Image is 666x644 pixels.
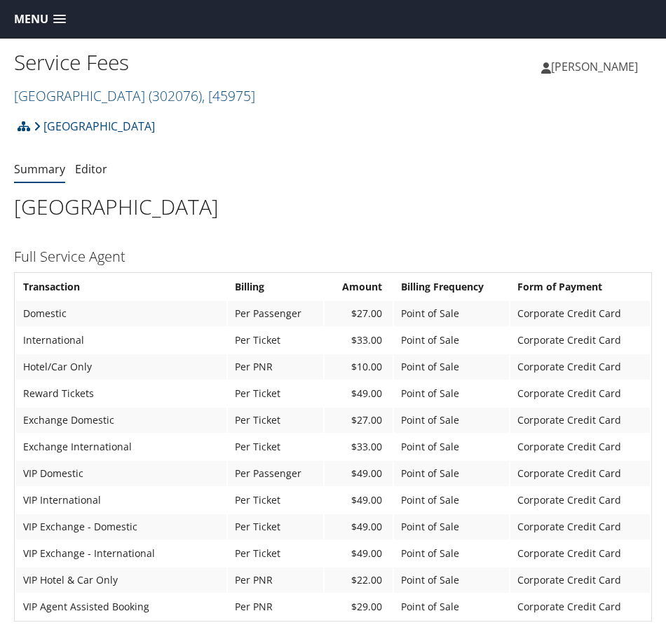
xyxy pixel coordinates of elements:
td: Per Ticket [228,514,323,539]
td: Point of Sale [394,301,509,326]
td: Per Ticket [228,434,323,459]
th: Form of Payment [510,274,650,300]
td: $49.00 [325,461,393,486]
span: , [ 45975 ] [202,86,255,105]
h1: [GEOGRAPHIC_DATA] [14,192,652,222]
td: Domestic [16,301,226,326]
td: International [16,328,226,353]
td: Per Ticket [228,488,323,513]
td: VIP Agent Assisted Booking [16,594,226,619]
td: Exchange International [16,434,226,459]
td: Corporate Credit Card [510,354,650,380]
td: VIP Domestic [16,461,226,486]
td: Point of Sale [394,434,509,459]
th: Transaction [16,274,226,300]
a: Editor [75,161,107,177]
td: Point of Sale [394,514,509,539]
span: Menu [14,13,48,26]
td: Corporate Credit Card [510,488,650,513]
td: Per PNR [228,594,323,619]
td: Corporate Credit Card [510,514,650,539]
a: [GEOGRAPHIC_DATA] [14,86,255,105]
td: Hotel/Car Only [16,354,226,380]
th: Billing [228,274,323,300]
td: $49.00 [325,488,393,513]
th: Amount [325,274,393,300]
td: Per Passenger [228,461,323,486]
td: Point of Sale [394,541,509,566]
td: VIP Exchange - Domestic [16,514,226,539]
td: Per Passenger [228,301,323,326]
td: Point of Sale [394,568,509,593]
td: Point of Sale [394,381,509,406]
td: Point of Sale [394,408,509,433]
td: Corporate Credit Card [510,381,650,406]
td: Point of Sale [394,594,509,619]
td: Reward Tickets [16,381,226,406]
td: $33.00 [325,328,393,353]
td: Point of Sale [394,488,509,513]
span: [PERSON_NAME] [551,59,638,74]
a: [PERSON_NAME] [541,46,652,88]
td: Corporate Credit Card [510,301,650,326]
td: VIP Hotel & Car Only [16,568,226,593]
td: Per Ticket [228,381,323,406]
td: $29.00 [325,594,393,619]
td: $10.00 [325,354,393,380]
td: $27.00 [325,408,393,433]
td: Corporate Credit Card [510,541,650,566]
td: Per Ticket [228,541,323,566]
span: ( 302076 ) [149,86,202,105]
td: $49.00 [325,541,393,566]
h1: Service Fees [14,48,333,77]
a: Summary [14,161,65,177]
td: Corporate Credit Card [510,594,650,619]
td: Point of Sale [394,328,509,353]
td: Per Ticket [228,408,323,433]
td: $33.00 [325,434,393,459]
td: Exchange Domestic [16,408,226,433]
th: Billing Frequency [394,274,509,300]
td: Corporate Credit Card [510,328,650,353]
td: Point of Sale [394,354,509,380]
td: Corporate Credit Card [510,434,650,459]
h3: Full Service Agent [14,247,652,267]
td: Corporate Credit Card [510,568,650,593]
td: $22.00 [325,568,393,593]
td: Corporate Credit Card [510,408,650,433]
td: Per PNR [228,354,323,380]
td: Per PNR [228,568,323,593]
td: $27.00 [325,301,393,326]
td: Point of Sale [394,461,509,486]
a: [GEOGRAPHIC_DATA] [34,112,155,140]
td: Per Ticket [228,328,323,353]
td: VIP Exchange - International [16,541,226,566]
td: Corporate Credit Card [510,461,650,486]
a: Menu [7,8,73,31]
td: VIP International [16,488,226,513]
td: $49.00 [325,381,393,406]
td: $49.00 [325,514,393,539]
